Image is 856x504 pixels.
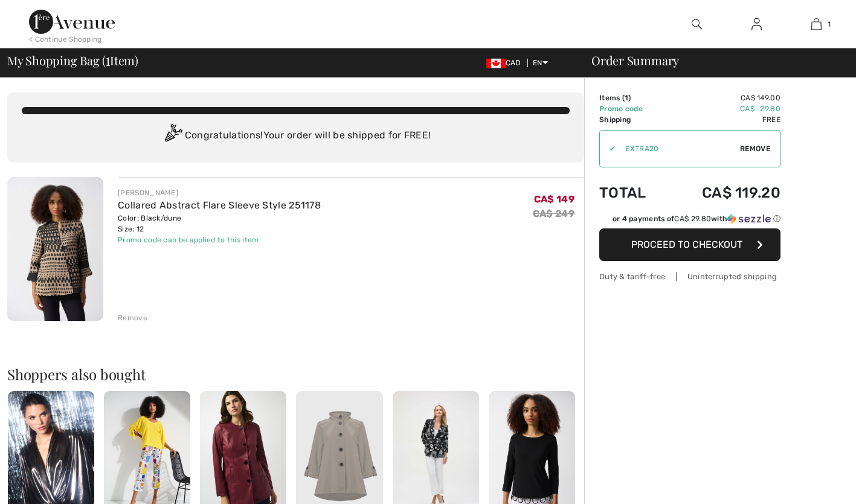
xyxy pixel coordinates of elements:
[742,17,771,32] a: Sign In
[600,143,616,154] div: ✔
[613,213,780,224] div: or 4 payments of with
[599,228,780,261] button: Proceed to Checkout
[118,312,147,323] div: Remove
[534,193,574,205] span: CA$ 149
[7,367,584,381] h2: Shoppers also bought
[667,172,780,213] td: CA$ 119.20
[599,271,780,282] div: Duty & tariff-free | Uninterrupted shipping
[667,103,780,114] td: CA$ -29.80
[22,124,570,148] div: Congratulations! Your order will be shipped for FREE!
[828,19,831,30] span: 1
[727,213,771,224] img: Sezzle
[751,17,762,31] img: My Info
[106,51,110,67] span: 1
[740,143,770,154] span: Remove
[486,59,506,68] img: Canadian Dollar
[674,215,711,223] span: CA$ 29.80
[29,10,115,34] img: 1ère Avenue
[118,213,321,234] div: Color: Black/dune Size: 12
[811,17,822,31] img: My Bag
[533,208,574,219] s: CA$ 249
[599,103,667,114] td: Promo code
[779,468,844,498] iframe: Opens a widget where you can chat to one of our agents
[667,92,780,103] td: CA$ 149.00
[29,34,102,45] div: < Continue Shopping
[7,177,103,321] img: Collared Abstract Flare Sleeve Style 251178
[577,54,849,66] div: Order Summary
[533,59,548,67] span: EN
[599,92,667,103] td: Items ( )
[625,94,628,102] span: 1
[118,187,321,198] div: [PERSON_NAME]
[599,114,667,125] td: Shipping
[118,234,321,245] div: Promo code can be applied to this item
[667,114,780,125] td: Free
[692,17,702,31] img: search the website
[118,199,321,211] a: Collared Abstract Flare Sleeve Style 251178
[161,124,185,148] img: Congratulation2.svg
[599,172,667,213] td: Total
[7,54,138,66] span: My Shopping Bag ( Item)
[599,213,780,228] div: or 4 payments ofCA$ 29.80withSezzle Click to learn more about Sezzle
[787,17,846,31] a: 1
[486,59,526,67] span: CAD
[631,239,742,250] span: Proceed to Checkout
[616,131,740,167] input: Promo code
